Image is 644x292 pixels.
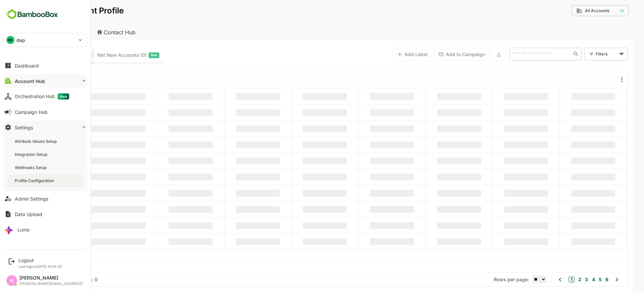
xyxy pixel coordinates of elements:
[369,48,409,61] button: Add Label
[3,59,87,72] button: Dashboard
[553,276,558,283] button: 2
[3,192,87,205] button: Admin Settings
[572,50,594,57] div: Filters
[15,178,55,183] div: Profile Configuration
[19,282,83,286] div: [PERSON_NAME][EMAIL_ADDRESS]
[74,51,123,59] span: Net New Accounts ( 0 )
[3,74,87,88] button: Account Hub
[411,48,466,61] button: Add to Campaign
[15,63,39,69] div: Dashboard
[572,47,604,61] div: Filters
[127,51,134,59] span: New
[567,276,572,283] button: 4
[24,51,62,59] span: Known accounts you’ve identified to target - imported from CRM, Offline upload, or promoted from ...
[468,48,482,61] button: Export the selected data as CSV
[15,78,45,84] div: Account Hub
[58,93,69,99] span: New
[18,264,63,268] p: Last login: [DATE] 12:54 IST
[15,93,69,99] div: Orchestration Hub
[11,7,100,15] p: Unified Account Profile
[15,152,49,157] div: Integration Setup
[560,276,565,283] button: 3
[15,125,33,130] div: Settings
[15,109,48,115] div: Campaign Hub
[15,211,42,217] div: Data Upload
[19,275,83,281] div: [PERSON_NAME]
[3,207,87,221] button: Data Upload
[580,276,585,283] button: 6
[68,25,118,40] div: Contact Hub
[6,36,14,44] div: DE
[3,90,87,103] button: Orchestration HubNew
[470,277,505,282] span: Rows per page:
[3,105,87,119] button: Campaign Hub
[17,227,30,233] div: Lumo
[18,257,63,263] div: Logout
[574,276,578,283] button: 5
[3,223,87,236] button: Lumo
[16,37,25,44] p: dep
[6,275,17,286] div: N
[15,138,58,144] div: Attribute Values Setup
[11,25,66,40] div: Account Hub
[15,165,48,170] div: Webhooks Setup
[74,51,136,59] div: Newly surfaced ICP-fit accounts from Intent, Website, LinkedIn, and other engagement signals.
[3,121,87,134] button: Settings
[3,8,60,21] img: BambooboxFullLogoMark.5f36c76dfaba33ec1ec1367b70bb1252.svg
[15,196,48,202] div: Admin Settings
[20,277,74,282] div: Total Rows: -- | Rows: 0
[548,4,605,17] div: All Accounts
[545,277,551,283] button: 1
[4,33,87,47] div: DEdep
[553,8,594,14] div: All Accounts
[561,8,586,13] span: All Accounts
